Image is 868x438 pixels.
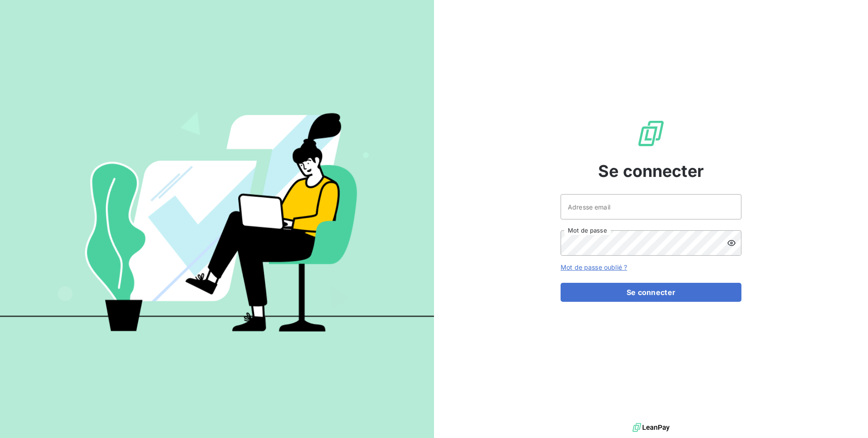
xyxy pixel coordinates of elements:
span: Se connecter [598,159,704,183]
input: placeholder [561,194,741,219]
img: logo [632,421,670,434]
button: Se connecter [561,283,741,302]
a: Mot de passe oublié ? [561,263,627,271]
img: Logo LeanPay [637,119,665,148]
